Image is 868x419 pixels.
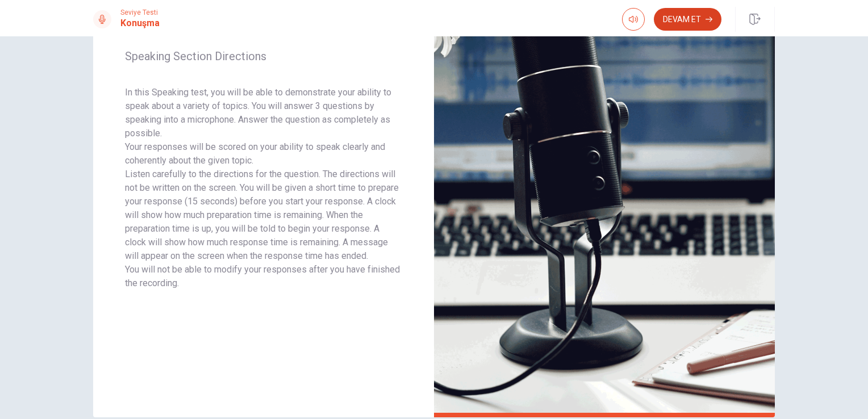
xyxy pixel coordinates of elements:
span: Speaking Section Directions [125,49,402,63]
p: Your responses will be scored on your ability to speak clearly and coherently about the given topic. [125,140,402,167]
button: Devam Et [654,8,721,31]
p: In this Speaking test, you will be able to demonstrate your ability to speak about a variety of t... [125,86,402,140]
p: Listen carefully to the directions for the question. The directions will not be written on the sc... [125,167,402,263]
p: You will not be able to modify your responses after you have finished the recording. [125,263,402,290]
h1: Konuşma [120,16,160,30]
span: Seviye Testi [120,9,160,16]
